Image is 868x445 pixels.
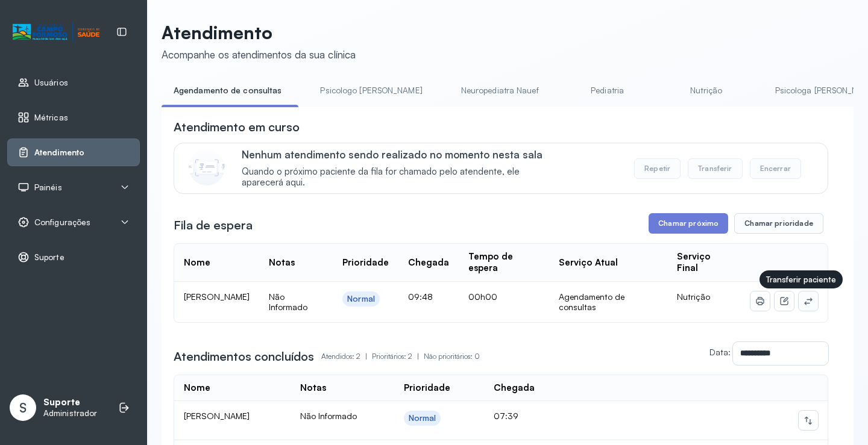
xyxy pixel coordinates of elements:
[468,251,539,274] div: Tempo de espera
[494,382,535,394] div: Chegada
[184,411,250,421] span: [PERSON_NAME]
[242,166,561,189] span: Quando o próximo paciente da fila for chamado pelo atendente, ele aparecerá aqui.
[750,158,801,179] button: Encerrar
[174,119,300,135] h3: Atendimento em curso
[424,348,480,365] p: Não prioritários: 0
[677,251,731,274] div: Serviço Final
[184,291,250,302] span: [PERSON_NAME]
[13,22,99,42] img: Logotipo do estabelecimento
[677,291,710,302] span: Nutrição
[688,158,743,179] button: Transferir
[34,182,62,193] span: Painéis
[409,413,436,423] div: Normal
[649,213,728,234] button: Chamar próximo
[34,78,68,88] span: Usuários
[365,352,367,361] span: |
[559,257,618,269] div: Serviço Atual
[664,81,749,101] a: Nutrição
[734,213,823,234] button: Chamar prioridade
[300,411,357,421] span: Não Informado
[174,217,253,234] h3: Fila de espera
[174,348,314,365] h3: Atendimentos concluídos
[417,352,419,361] span: |
[162,48,356,61] div: Acompanhe os atendimentos da sua clínica
[449,81,551,101] a: Neuropediatra Nauef
[372,348,424,365] p: Prioritários: 2
[184,382,210,394] div: Nome
[408,291,433,302] span: 09:48
[269,257,295,269] div: Notas
[494,411,518,421] span: 07:39
[709,347,731,357] label: Data:
[634,158,681,179] button: Repetir
[162,81,294,101] a: Agendamento de consultas
[162,22,356,43] p: Atendimento
[321,348,372,365] p: Atendidos: 2
[308,81,434,101] a: Psicologo [PERSON_NAME]
[34,113,68,123] span: Métricas
[17,76,130,89] a: Usuários
[242,148,561,161] p: Nenhum atendimento sendo realizado no momento nesta sala
[34,148,84,158] span: Atendimento
[189,149,225,185] img: Imagem de CalloutCard
[269,291,307,313] span: Não Informado
[34,252,64,263] span: Suporte
[43,408,97,419] p: Administrador
[43,397,97,408] p: Suporte
[300,382,326,394] div: Notas
[184,257,210,269] div: Nome
[17,146,130,158] a: Atendimento
[17,111,130,123] a: Métricas
[347,294,375,304] div: Normal
[342,257,389,269] div: Prioridade
[34,217,90,228] span: Configurações
[468,291,497,302] span: 00h00
[559,291,658,313] div: Agendamento de consultas
[404,382,450,394] div: Prioridade
[408,257,449,269] div: Chegada
[565,81,650,101] a: Pediatria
